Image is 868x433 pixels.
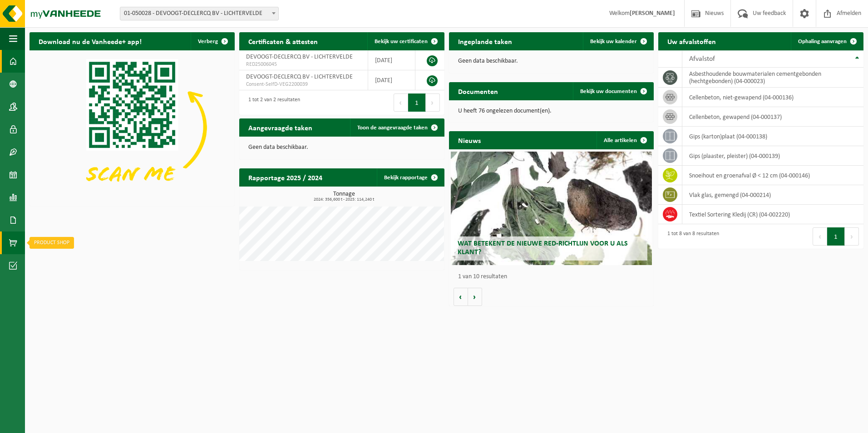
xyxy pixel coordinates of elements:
h3: Tonnage [244,191,444,202]
strong: [PERSON_NAME] [630,10,675,17]
button: 1 [827,227,845,246]
span: Toon de aangevraagde taken [357,125,428,131]
span: Afvalstof [689,55,715,63]
div: 1 tot 8 van 8 resultaten [663,226,719,246]
td: vlak glas, gemengd (04-000214) [682,185,863,205]
td: Textiel Sortering Kledij (CR) (04-002220) [682,205,863,224]
p: 1 van 10 resultaten [458,274,650,280]
p: Geen data beschikbaar. [458,58,645,64]
td: gips (karton)plaat (04-000138) [682,127,863,146]
h2: Aangevraagde taken [239,118,321,136]
span: DEVOOGT-DECLERCQ BV - LICHTERVELDE [246,74,353,80]
button: Verberg [191,32,234,50]
td: gips (plaaster, pleister) (04-000139) [682,146,863,166]
h2: Uw afvalstoffen [658,32,725,50]
button: Previous [813,227,827,246]
span: 01-050028 - DEVOOGT-DECLERCQ BV - LICHTERVELDE [120,7,278,20]
a: Wat betekent de nieuwe RED-richtlijn voor u als klant? [451,152,652,265]
span: Wat betekent de nieuwe RED-richtlijn voor u als klant? [458,240,628,256]
button: Vorige [454,288,468,306]
h2: Nieuws [449,131,490,149]
div: 1 tot 2 van 2 resultaten [244,93,300,113]
span: Ophaling aanvragen [798,39,847,44]
a: Bekijk rapportage [377,168,444,187]
button: Next [845,227,859,246]
td: snoeihout en groenafval Ø < 12 cm (04-000146) [682,166,863,185]
button: 1 [408,93,426,112]
h2: Rapportage 2025 / 2024 [239,168,331,186]
td: [DATE] [368,50,415,70]
td: cellenbeton, niet-gewapend (04-000136) [682,88,863,107]
td: cellenbeton, gewapend (04-000137) [682,107,863,127]
span: Bekijk uw certificaten [375,39,428,44]
span: Bekijk uw kalender [590,39,637,44]
span: Verberg [198,39,218,44]
span: RED25006045 [246,61,361,68]
h2: Documenten [449,82,507,100]
button: Volgende [468,288,482,306]
h2: Ingeplande taken [449,32,521,50]
a: Bekijk uw certificaten [367,32,444,50]
h2: Download nu de Vanheede+ app! [30,32,151,50]
img: Download de VHEPlus App [30,50,235,204]
button: Next [426,93,440,112]
span: Bekijk uw documenten [580,89,637,94]
span: 01-050028 - DEVOOGT-DECLERCQ BV - LICHTERVELDE [120,7,279,20]
a: Alle artikelen [597,131,653,149]
span: Consent-SelfD-VEG2200039 [246,81,361,88]
a: Bekijk uw documenten [573,82,653,100]
h2: Certificaten & attesten [239,32,327,50]
p: Geen data beschikbaar. [248,144,435,151]
p: U heeft 76 ongelezen document(en). [458,108,645,114]
td: asbesthoudende bouwmaterialen cementgebonden (hechtgebonden) (04-000023) [682,68,863,88]
a: Bekijk uw kalender [583,32,653,50]
span: DEVOOGT-DECLERCQ BV - LICHTERVELDE [246,54,353,60]
span: 2024: 356,600 t - 2025: 114,240 t [244,197,444,202]
a: Ophaling aanvragen [791,32,863,50]
button: Previous [394,93,408,112]
td: [DATE] [368,70,415,90]
a: Toon de aangevraagde taken [350,118,444,137]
